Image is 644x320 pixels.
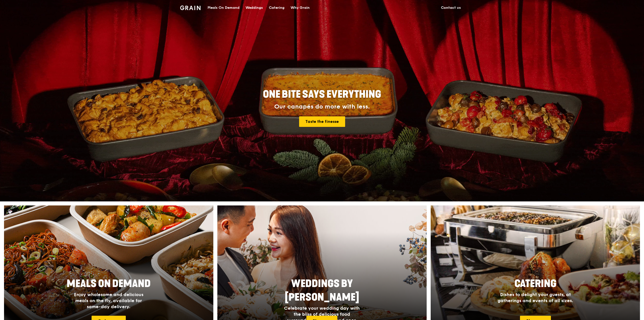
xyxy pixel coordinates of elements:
[74,292,143,309] span: Enjoy wholesome and delicious meals on the fly, available for same-day delivery.
[288,0,313,15] a: Why Grain
[291,0,310,15] div: Why Grain
[246,0,263,15] div: Weddings
[299,116,345,127] a: Taste the finesse
[231,103,413,110] div: Our canapés do more with less.
[285,278,359,303] span: Weddings by [PERSON_NAME]
[243,0,266,15] a: Weddings
[67,278,151,290] span: Meals On Demand
[263,88,381,100] span: ONE BITE SAYS EVERYTHING
[269,0,285,15] div: Catering
[438,0,464,15] a: Contact us
[498,292,573,303] span: Dishes to delight your guests, at gatherings and events of all sizes.
[180,6,200,10] img: Grain
[266,0,288,15] a: Catering
[208,0,239,15] div: Meals On Demand
[514,278,556,290] span: Catering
